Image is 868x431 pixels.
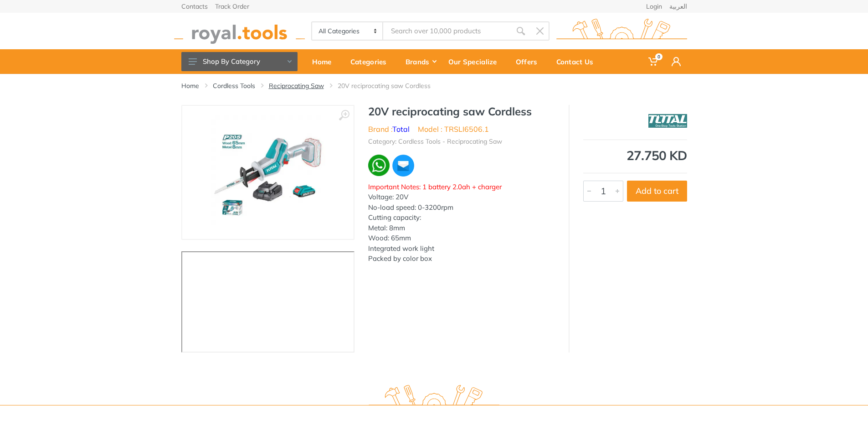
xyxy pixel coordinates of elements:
li: Category: Cordless Tools - Reciprocating Saw [368,137,502,146]
img: Royal Tools - 20V reciprocating saw Cordless [211,115,325,230]
a: Cordless Tools [213,81,255,90]
a: Home [181,81,199,90]
h1: 20V reciprocating saw Cordless [368,105,555,118]
span: 0 [655,53,663,60]
a: Contact Us [550,49,606,74]
a: Offers [509,49,550,74]
a: Reciprocating Saw [269,81,324,90]
a: Login [646,3,662,10]
img: Total [648,109,687,132]
img: royal.tools Logo [369,385,499,410]
span: Important Notes: 1 battery 2.0ah + charger [368,182,502,191]
div: Our Specialize [442,52,509,71]
img: royal.tools Logo [174,19,305,44]
a: Total [392,125,410,134]
a: Categories [344,49,399,74]
a: Home [306,49,344,74]
div: Categories [344,52,399,71]
img: wa.webp [368,155,390,176]
a: Track Order [215,3,249,10]
a: Our Specialize [442,49,509,74]
select: Category [312,22,384,40]
li: Model : TRSLI6506.1 [418,124,489,135]
a: 0 [642,49,665,74]
li: 20V reciprocating saw Cordless [338,81,444,90]
div: Voltage: 20V No-load speed: 0-3200rpm Cutting capacity: Metal: 8mm Wood: 65mm Integrated work light [368,182,555,295]
div: Home [306,52,344,71]
button: Shop By Category [181,52,298,71]
img: royal.tools Logo [556,19,687,44]
div: 27.750 KD [583,149,687,162]
input: Site search [383,21,511,41]
li: Brand : [368,124,410,135]
div: Packed by color box [368,254,555,264]
a: العربية [669,3,687,10]
div: Contact Us [550,52,606,71]
a: Contacts [181,3,208,10]
div: Brands [399,52,442,71]
nav: breadcrumb [181,81,687,90]
div: Offers [509,52,550,71]
img: ma.webp [391,154,415,177]
button: Add to cart [627,181,687,202]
